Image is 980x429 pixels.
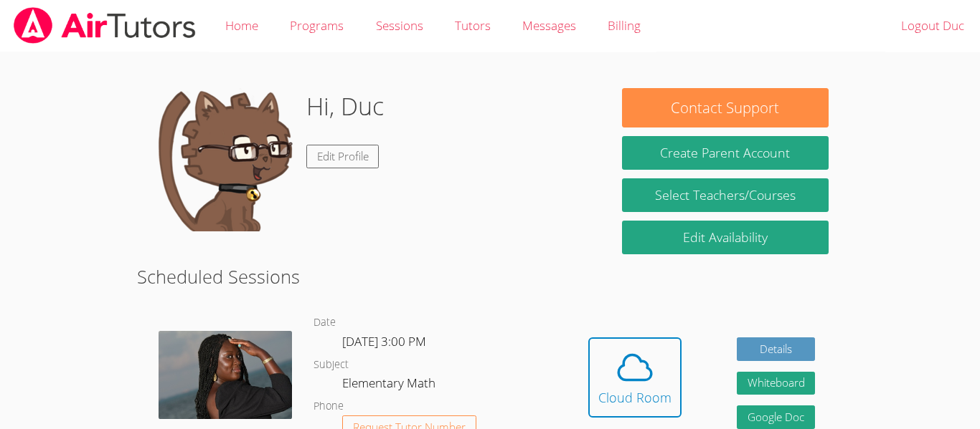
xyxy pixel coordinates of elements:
button: Contact Support [622,88,829,127]
img: avatar.png [159,331,292,420]
a: Google Doc [737,405,816,429]
h2: Scheduled Sessions [137,263,843,290]
a: Select Teachers/Courses [622,178,829,212]
dd: Elementary Math [342,373,438,397]
button: Create Parent Account [622,136,829,170]
a: Edit Profile [306,145,380,168]
button: Cloud Room [588,337,682,418]
a: Edit Availability [622,221,829,254]
h1: Hi, Duc [306,88,384,125]
a: Details [737,337,816,361]
img: airtutors_banner-c4298cdbf04f3fff15de1276eac7730deb9818008684d7c2e4769d2f7ddbe033.png [12,7,197,44]
span: Messages [522,17,576,34]
span: [DATE] 3:00 PM [342,333,426,350]
div: Cloud Room [598,387,672,408]
dt: Subject [314,356,349,374]
img: default.png [151,88,295,231]
dt: Phone [314,397,344,415]
dt: Date [314,314,336,332]
button: Whiteboard [737,372,816,395]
